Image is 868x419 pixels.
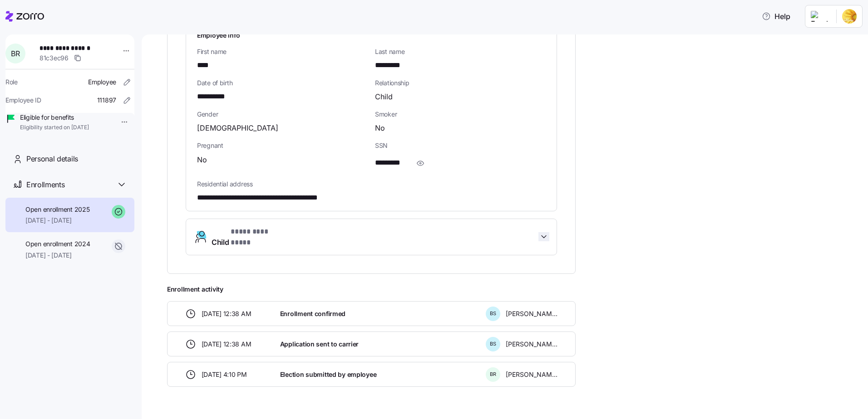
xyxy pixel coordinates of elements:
[490,341,496,346] span: B S
[375,122,385,134] span: No
[197,110,368,119] span: Gender
[18,80,163,95] p: How can we help?
[167,285,576,294] span: Enrollment activity
[5,96,41,105] span: Employee ID
[19,145,74,154] span: Search for help
[197,30,546,40] h1: Employee info
[25,216,89,225] span: [DATE] - [DATE]
[13,214,168,231] div: QLE overview
[13,231,168,248] div: What is ICHRA?
[20,124,89,132] span: Eligibility started on [DATE]
[26,179,64,190] span: Enrollments
[19,192,152,211] div: What if I want help from an Enrollment Expert choosing a plan?
[39,54,69,63] span: 81c3ec96
[144,306,158,312] span: Help
[60,283,121,319] button: Messages
[19,166,152,185] div: How do I know if my initial premium was paid, or if I am set up with autopay?
[25,205,89,214] span: Open enrollment 2025
[19,218,152,228] div: QLE overview
[490,311,496,316] span: B S
[202,370,247,379] span: [DATE] 4:10 PM
[202,340,252,349] span: [DATE] 12:38 AM
[26,153,78,165] span: Personal details
[506,340,557,349] span: [PERSON_NAME]
[197,141,368,150] span: Pregnant
[5,78,18,87] span: Role
[842,9,857,24] img: 66842ab9-2493-47f0-8d58-fdd79efd7fd6-1753100860955.jpeg
[375,47,546,56] span: Last name
[13,162,168,188] div: How do I know if my initial premium was paid, or if I am set up with autopay?
[811,11,829,22] img: Employer logo
[375,110,546,119] span: Smoker
[18,17,72,32] img: logo
[19,235,152,244] div: What is ICHRA?
[97,96,116,105] span: 111897
[9,107,173,132] div: Send us a message
[75,306,107,312] span: Messages
[11,50,20,57] span: B R
[13,188,168,214] div: What if I want help from an Enrollment Expert choosing a plan?
[375,141,546,150] span: SSN
[20,306,40,312] span: Home
[280,309,345,318] span: Enrollment confirmed
[375,78,546,88] span: Relationship
[506,370,557,379] span: [PERSON_NAME]
[375,91,393,102] span: Child
[88,78,116,87] span: Employee
[762,11,790,22] span: Help
[25,239,90,248] span: Open enrollment 2024
[121,283,182,319] button: Help
[202,309,252,318] span: [DATE] 12:38 AM
[197,47,368,56] span: First name
[280,340,359,349] span: Application sent to carrier
[197,78,368,88] span: Date of birth
[755,7,798,25] button: Help
[197,154,207,166] span: No
[156,15,173,31] div: Close
[19,114,152,124] div: Send us a message
[490,372,496,377] span: B R
[18,64,163,80] p: Hi [PERSON_NAME]
[212,226,287,248] span: Child
[25,251,90,260] span: [DATE] - [DATE]
[13,140,168,158] button: Search for help
[197,180,546,189] span: Residential address
[506,309,557,318] span: [PERSON_NAME]
[280,370,377,379] span: Election submitted by employee
[20,113,89,122] span: Eligible for benefits
[197,122,278,134] span: [DEMOGRAPHIC_DATA]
